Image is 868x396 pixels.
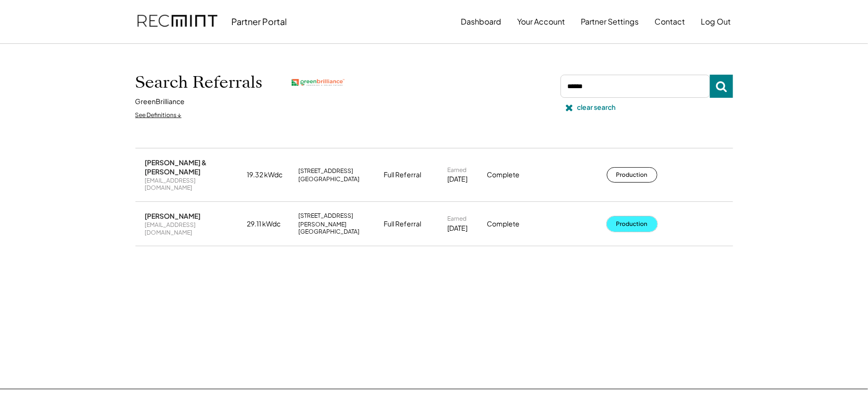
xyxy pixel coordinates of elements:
div: Domain: [DOMAIN_NAME] [25,25,106,33]
div: Domain Overview [37,57,86,63]
div: Earned [448,166,467,174]
img: greenbrilliance.png [292,79,345,86]
div: GreenBrilliance [135,97,185,106]
div: Earned [448,215,467,223]
button: Log Out [701,12,731,31]
div: See Definitions ↓ [135,111,182,119]
button: Production [607,167,657,183]
div: [PERSON_NAME] [145,211,201,220]
button: Dashboard [461,12,502,31]
div: clear search [577,103,616,112]
div: [PERSON_NAME] & [PERSON_NAME] [145,158,241,175]
img: tab_domain_overview_orange.svg [26,56,34,64]
div: [STREET_ADDRESS] [299,212,354,220]
div: [DATE] [448,224,468,233]
img: logo_orange.svg [15,15,23,23]
div: 29.11 kWdc [247,219,293,229]
div: [GEOGRAPHIC_DATA] [299,175,360,183]
img: website_grey.svg [15,25,23,33]
div: [DATE] [448,174,468,184]
img: recmint-logotype%403x.png [137,5,217,38]
div: Full Referral [384,170,422,180]
div: 19.32 kWdc [247,170,293,180]
img: tab_keywords_by_traffic_grey.svg [96,56,104,64]
button: Partner Settings [581,12,639,31]
div: Complete [487,219,560,229]
div: [EMAIL_ADDRESS][DOMAIN_NAME] [145,221,241,236]
div: v 4.0.24 [27,15,47,23]
div: [PERSON_NAME][GEOGRAPHIC_DATA] [299,221,378,236]
div: [EMAIL_ADDRESS][DOMAIN_NAME] [145,177,241,192]
button: Production [607,216,657,232]
h1: Search Referrals [135,72,263,92]
div: [STREET_ADDRESS] [299,167,354,175]
div: Complete [487,170,560,180]
button: Contact [655,12,685,31]
div: Partner Portal [232,16,287,27]
button: Your Account [518,12,565,31]
div: Keywords by Traffic [107,57,162,63]
div: Full Referral [384,219,422,229]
